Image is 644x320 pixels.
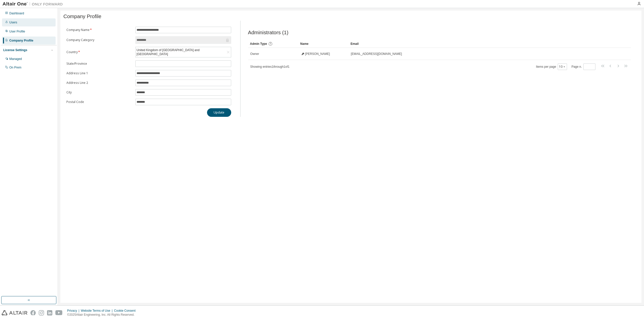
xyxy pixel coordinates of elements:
div: Users [9,20,17,24]
div: Company Profile [9,39,33,43]
div: Dashboard [9,11,24,15]
img: altair_logo.svg [2,310,27,315]
span: Admin Type [250,42,267,46]
img: instagram.svg [39,310,44,315]
label: Postal Code [66,100,132,104]
div: Managed [9,57,22,61]
div: Email [351,40,617,48]
div: Cookie Consent [114,309,138,313]
button: Update [207,108,231,117]
span: Items per page [536,63,567,70]
label: State/Province [66,62,132,66]
img: youtube.svg [55,310,63,315]
label: Country [66,50,132,54]
div: On Prem [9,65,21,69]
label: Address Line 1 [66,71,132,75]
p: © 2025 Altair Engineering, Inc. All Rights Reserved. [67,313,139,317]
label: Company Category [66,38,132,42]
img: facebook.svg [30,310,36,315]
span: [EMAIL_ADDRESS][DOMAIN_NAME] [351,52,402,56]
span: Page n. [572,63,595,70]
div: United Kingdom of [GEOGRAPHIC_DATA] and [GEOGRAPHIC_DATA] [136,47,225,57]
span: Showing entries 1 through 1 of 1 [250,65,290,68]
span: [PERSON_NAME] [305,52,330,56]
div: Name [300,40,347,48]
span: Owner [250,52,259,56]
div: United Kingdom of [GEOGRAPHIC_DATA] and [GEOGRAPHIC_DATA] [136,47,231,57]
span: Company Profile [63,14,101,19]
div: Website Terms of Use [81,309,114,313]
img: Altair One [3,2,65,7]
label: Company Name [66,28,132,32]
img: linkedin.svg [47,310,52,315]
label: Address Line 2 [66,81,132,85]
div: Privacy [67,309,81,313]
div: User Profile [9,29,25,33]
span: Administrators (1) [248,30,289,35]
label: City [66,90,132,94]
button: 10 [559,65,566,69]
div: License Settings [3,48,27,52]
